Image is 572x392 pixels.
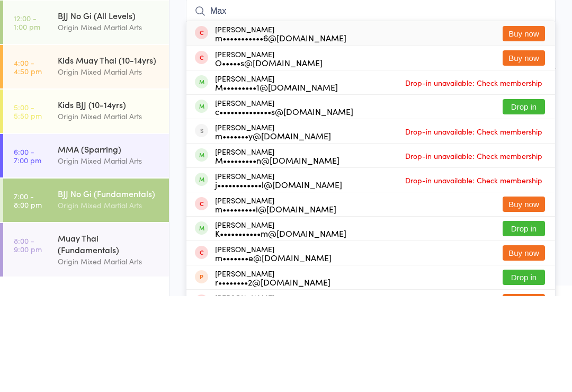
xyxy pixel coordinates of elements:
time: 6:00 - 7:00 pm [14,243,41,260]
time: 12:00 - 1:00 pm [14,110,40,127]
a: 8:00 -9:00 pmMuay Thai (Fundamentals)Origin Mixed Martial Arts [3,319,169,372]
button: Buy now [503,292,545,308]
span: Drop-in unavailable: Check membership [403,268,545,284]
span: [DATE] 7:00pm [186,38,539,48]
div: m•••••••y@[DOMAIN_NAME] [215,227,331,236]
a: 6:00 -7:00 pmMMA (Sparring)Origin Mixed Martial Arts [3,230,169,273]
a: 11:00 -12:00 pmMuay Thai (All Levels)Origin Mixed Martial Arts [3,52,169,95]
span: Drop-in unavailable: Check membership [403,171,545,186]
div: Muay Thai (All Levels) [58,61,160,73]
div: O•••••s@[DOMAIN_NAME] [215,154,323,163]
a: [DATE] [14,29,40,41]
div: BJJ No Gi (All Levels) [58,105,160,117]
div: Kids Muay Thai (10-14yrs) [58,150,160,162]
span: Drop-in unavailable: Check membership [403,219,545,235]
div: [PERSON_NAME] [215,292,336,309]
div: Origin Mixed Martial Arts [58,117,160,129]
time: 8:00 - 9:00 pm [14,332,42,349]
div: K•••••••••••m@[DOMAIN_NAME] [215,325,346,333]
div: c••••••••••••••s@[DOMAIN_NAME] [215,203,353,211]
div: [PERSON_NAME] [215,146,323,163]
button: Drop in [503,317,545,332]
div: Muay Thai (Fundamentals) [58,328,160,351]
div: m•••••••••i@[DOMAIN_NAME] [215,300,336,309]
a: 12:00 -1:00 pmBJJ No Gi (All Levels)Origin Mixed Martial Arts [3,96,169,140]
div: BJJ No Gi (Fundamentals) [58,283,160,295]
a: 7:00 -8:00 pmBJJ No Gi (Fundamentals)Origin Mixed Martial Arts [3,274,169,318]
h2: BJJ No Gi (Fundamentals) Check-in [186,15,556,32]
div: Origin Mixed Martial Arts [58,295,160,307]
div: [PERSON_NAME] [215,121,346,138]
div: Origin Mixed Martial Arts [58,351,160,363]
a: 4:00 -4:50 pmKids Muay Thai (10-14yrs)Origin Mixed Martial Arts [3,141,169,184]
div: r••••••••2@[DOMAIN_NAME] [215,373,330,382]
time: 11:00 - 12:00 pm [14,65,44,82]
a: 5:00 -5:50 pmKids BJJ (10-14yrs)Origin Mixed Martial Arts [3,185,169,229]
span: [GEOGRAPHIC_DATA] [186,59,539,69]
div: At [76,12,129,29]
div: Origin Mixed Martial Arts [58,73,160,85]
div: Origin Mixed Martial Arts [58,162,160,174]
time: 7:00 - 8:00 pm [14,288,42,305]
span: Origin Mixed Martial Arts [186,48,539,59]
div: [PERSON_NAME] [215,170,338,187]
span: BJJ [186,69,556,80]
div: Kids BJJ (10-14yrs) [58,194,160,206]
div: m•••••••••••6@[DOMAIN_NAME] [215,129,346,138]
div: Origin Mixed Martial Arts [58,206,160,218]
span: Drop-in unavailable: Check membership [403,244,545,260]
button: Drop in [503,195,545,210]
time: 5:00 - 5:50 pm [14,199,42,216]
input: Search [186,95,556,119]
div: [PERSON_NAME] [215,365,330,382]
div: j••••••••••••l@[DOMAIN_NAME] [215,276,342,284]
div: m•••••••e@[DOMAIN_NAME] [215,349,332,358]
div: M•••••••••n@[DOMAIN_NAME] [215,252,339,260]
div: Origin Mixed Martial Arts [58,251,160,263]
div: [PERSON_NAME] [215,316,346,333]
div: [PERSON_NAME] [215,194,353,211]
div: Any location [76,29,129,41]
div: [PERSON_NAME] [215,268,342,284]
div: [PERSON_NAME] [215,219,331,236]
button: Buy now [503,122,545,137]
time: 4:00 - 4:50 pm [14,154,42,171]
div: M•••••••••1@[DOMAIN_NAME] [215,179,338,187]
button: Drop in [503,366,545,381]
div: MMA (Sparring) [58,239,160,251]
div: [PERSON_NAME] [215,341,332,358]
button: Buy now [503,341,545,357]
div: Events for [14,12,66,29]
button: Buy now [503,146,545,162]
div: [PERSON_NAME] [215,243,339,260]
